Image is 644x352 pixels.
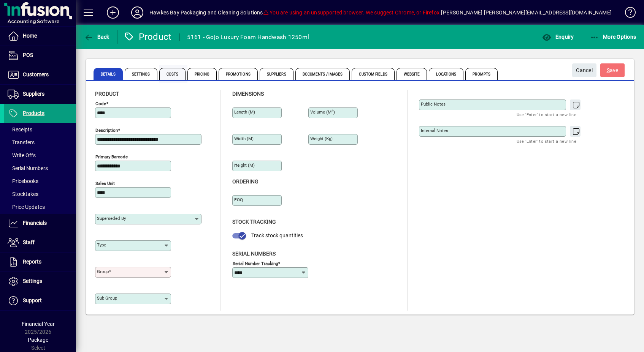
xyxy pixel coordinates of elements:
mat-label: EOQ [234,197,243,202]
mat-label: Height (m) [234,163,255,168]
span: Financials [23,220,47,226]
span: Costs [159,68,186,80]
span: Cancel [576,64,593,77]
span: Prompts [465,68,498,80]
button: Save [600,63,625,77]
span: Back [84,34,109,40]
div: Product [124,31,172,43]
span: Receipts [8,126,32,133]
mat-label: Public Notes [421,101,446,107]
button: Cancel [572,63,596,77]
span: Ordering [232,178,259,185]
span: Settings [125,68,157,80]
a: Knowledge Base [619,2,634,26]
span: ave [607,64,619,77]
button: Back [82,30,111,44]
mat-hint: Use 'Enter' to start a new line [517,110,576,119]
div: Hawkes Bay Packaging and Cleaning Solutions [149,6,263,19]
span: Staff [23,239,35,245]
mat-label: Width (m) [234,136,254,141]
a: Write Offs [4,149,76,162]
mat-label: Volume (m ) [310,109,335,115]
span: Home [23,33,37,39]
span: Serial Numbers [232,251,276,257]
span: Price Updates [8,204,45,210]
span: Stocktakes [8,191,38,197]
span: Locations [429,68,463,80]
mat-hint: Use 'Enter' to start a new line [517,137,576,145]
span: Support [23,297,42,303]
a: Receipts [4,123,76,136]
button: More Options [588,30,638,44]
mat-label: Sales unit [95,181,115,186]
span: POS [23,52,33,58]
span: Details [94,68,123,80]
a: Home [4,27,76,46]
span: Website [397,68,427,80]
span: Pricebooks [8,178,38,184]
span: Stock Tracking [232,219,276,225]
span: Documents / Images [295,68,350,80]
span: You are using an unsupported browser. We suggest Chrome, or Firefox. [263,9,441,16]
span: More Options [590,34,636,40]
span: Track stock quantities [251,232,303,238]
a: Price Updates [4,200,76,213]
mat-label: Description [95,128,118,133]
app-page-header-button: Back [76,30,118,44]
a: Suppliers [4,85,76,104]
mat-label: Length (m) [234,109,255,115]
a: Reports [4,253,76,271]
span: S [607,67,610,73]
a: Settings [4,272,76,291]
mat-label: Primary barcode [95,154,128,159]
mat-label: Serial Number tracking [233,260,278,266]
mat-label: Superseded by [97,216,126,221]
span: Package [28,337,48,343]
span: Suppliers [260,68,293,80]
span: Custom Fields [352,68,394,80]
a: Transfers [4,136,76,149]
div: 5161 - Gojo Luxury Foam Handwash 1250ml [187,31,309,43]
a: Customers [4,65,76,84]
span: Customers [23,71,49,77]
span: Suppliers [23,91,44,97]
a: Serial Numbers [4,162,76,175]
span: Write Offs [8,152,36,158]
span: Enquiry [542,34,574,40]
mat-label: Code [95,101,106,106]
a: Pricebooks [4,175,76,188]
mat-label: Internal Notes [421,128,448,133]
span: Pricing [187,68,217,80]
button: Profile [125,6,149,19]
sup: 3 [332,109,333,113]
a: Support [4,291,76,310]
span: Serial Numbers [8,165,48,171]
a: Financials [4,214,76,233]
div: [PERSON_NAME] [PERSON_NAME][EMAIL_ADDRESS][DOMAIN_NAME] [441,6,612,19]
span: Product [95,91,119,97]
span: Products [23,110,44,116]
a: Staff [4,233,76,252]
mat-label: Weight (Kg) [310,136,333,141]
a: POS [4,46,76,65]
span: Reports [23,259,41,265]
mat-label: Sub group [97,295,117,301]
mat-label: Type [97,242,106,248]
span: Dimensions [232,91,264,97]
span: Financial Year [22,321,55,327]
button: Add [101,6,125,19]
span: Promotions [219,68,258,80]
mat-label: Group [97,269,109,274]
span: Settings [23,278,42,284]
button: Enquiry [540,30,576,44]
a: Stocktakes [4,188,76,200]
span: Transfers [8,139,35,145]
